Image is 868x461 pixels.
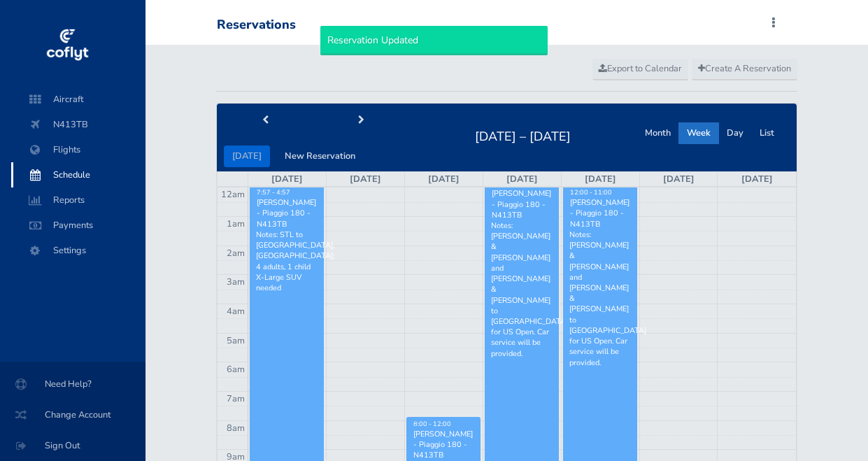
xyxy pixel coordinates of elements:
[224,146,270,167] button: [DATE]
[698,62,791,75] span: Create A Reservation
[467,125,579,145] h2: [DATE] – [DATE]
[741,173,773,185] a: [DATE]
[313,110,409,132] button: next
[25,187,131,213] span: Reports
[585,173,616,185] a: [DATE]
[217,110,313,132] button: prev
[663,173,695,185] a: [DATE]
[413,420,451,428] span: 8:00 - 12:00
[25,162,131,187] span: Schedule
[271,173,303,185] a: [DATE]
[569,197,631,229] div: [PERSON_NAME] - Piaggio 180 - N413TB
[599,62,682,75] span: Export to Calendar
[17,371,129,397] span: Need Help?
[227,276,245,288] span: 3am
[227,247,245,260] span: 2am
[17,402,129,427] span: Change Account
[320,26,548,55] div: Reservation Updated
[227,305,245,318] span: 4am
[25,112,131,137] span: N413TB
[413,429,474,461] div: [PERSON_NAME] - Piaggio 180 - N413TB
[751,122,783,144] button: List
[25,238,131,263] span: Settings
[428,173,460,185] a: [DATE]
[491,188,553,220] div: [PERSON_NAME] - Piaggio 180 - N413TB
[44,24,90,66] img: coflyt logo
[227,422,245,434] span: 8am
[257,188,290,197] span: 7:57 - 4:57
[256,229,318,293] p: Notes: STL to [GEOGRAPHIC_DATA], [GEOGRAPHIC_DATA]; 4 adults, 1 child X-Large SUV needed
[592,59,688,80] a: Export to Calendar
[217,17,296,33] div: Reservations
[678,122,719,144] button: Week
[276,146,364,167] button: New Reservation
[25,137,131,162] span: Flights
[17,433,129,458] span: Sign Out
[227,218,245,230] span: 1am
[636,122,679,144] button: Month
[491,220,553,359] p: Notes: [PERSON_NAME] & [PERSON_NAME] and [PERSON_NAME] & [PERSON_NAME] to [GEOGRAPHIC_DATA] for U...
[25,87,131,112] span: Aircraft
[569,229,631,368] p: Notes: [PERSON_NAME] & [PERSON_NAME] and [PERSON_NAME] & [PERSON_NAME] to [GEOGRAPHIC_DATA] for U...
[570,188,612,197] span: 12:00 - 11:00
[350,173,381,185] a: [DATE]
[221,188,245,201] span: 12am
[692,59,797,80] a: Create A Reservation
[506,173,538,185] a: [DATE]
[227,363,245,376] span: 6am
[25,213,131,238] span: Payments
[227,334,245,347] span: 5am
[227,392,245,405] span: 7am
[256,197,318,229] div: [PERSON_NAME] - Piaggio 180 - N413TB
[718,122,752,144] button: Day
